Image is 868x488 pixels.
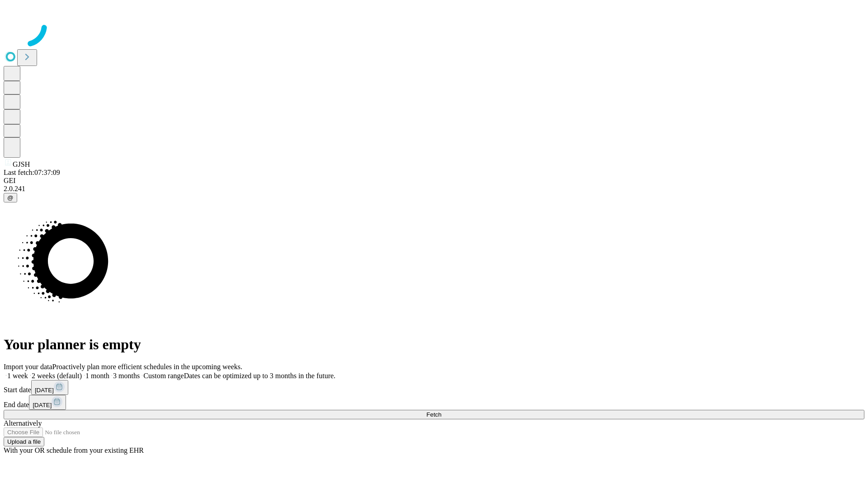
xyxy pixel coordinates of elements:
[31,380,68,395] button: [DATE]
[4,437,44,446] button: Upload a file
[29,395,66,410] button: [DATE]
[4,169,60,176] span: Last fetch: 07:37:09
[4,410,864,419] button: Fetch
[4,177,864,185] div: GEI
[85,372,109,380] span: 1 month
[113,372,140,380] span: 3 months
[52,363,242,371] span: Proactively plan more efficient schedules in the upcoming weeks.
[7,372,28,380] span: 1 week
[426,411,441,418] span: Fetch
[4,395,864,410] div: End date
[33,402,52,408] span: [DATE]
[4,336,864,353] h1: Your planner is empty
[32,372,82,380] span: 2 weeks (default)
[4,193,17,202] button: @
[143,372,184,380] span: Custom range
[4,380,864,395] div: Start date
[4,363,52,371] span: Import your data
[7,194,14,201] span: @
[35,387,54,394] span: [DATE]
[13,160,30,168] span: GJSH
[4,446,144,454] span: With your OR schedule from your existing EHR
[4,185,864,193] div: 2.0.241
[184,372,335,380] span: Dates can be optimized up to 3 months in the future.
[4,419,42,427] span: Alternatively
